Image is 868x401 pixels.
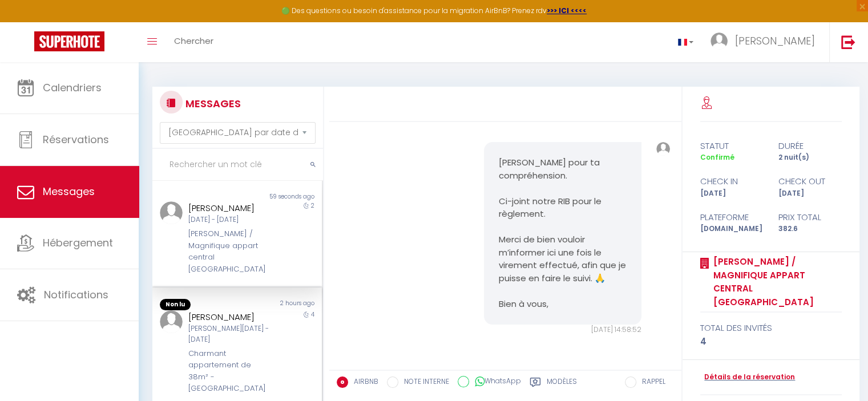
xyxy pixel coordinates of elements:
[174,35,213,47] span: Chercher
[43,236,113,250] span: Hébergement
[43,80,102,95] span: Calendriers
[237,192,321,201] div: 59 seconds ago
[311,201,314,210] span: 2
[152,149,323,181] input: Rechercher un mot clé
[693,210,771,224] div: Plateforme
[188,323,272,345] div: [PERSON_NAME][DATE] - [DATE]
[43,132,109,147] span: Réservations
[237,299,321,310] div: 2 hours ago
[700,152,734,162] span: Confirmé
[656,142,670,156] img: ...
[183,91,241,116] h3: MESSAGES
[771,224,849,234] div: 382.6
[700,335,842,349] div: 4
[188,201,272,215] div: [PERSON_NAME]
[188,228,272,275] div: [PERSON_NAME] / Magnifique appart central [GEOGRAPHIC_DATA]
[709,255,842,309] a: [PERSON_NAME] / Magnifique appart central [GEOGRAPHIC_DATA]
[771,139,849,153] div: durée
[165,22,222,62] a: Chercher
[398,376,449,389] label: NOTE INTERNE
[43,184,95,199] span: Messages
[547,376,577,391] label: Modèles
[693,224,771,234] div: [DOMAIN_NAME]
[702,22,829,62] a: ... [PERSON_NAME]
[188,348,272,395] div: Charmant appartement de 38m² -[GEOGRAPHIC_DATA]
[44,287,108,302] span: Notifications
[693,139,771,153] div: statut
[700,321,842,335] div: total des invités
[735,34,815,48] span: [PERSON_NAME]
[188,214,272,225] div: [DATE] - [DATE]
[188,310,272,324] div: [PERSON_NAME]
[693,175,771,188] div: check in
[636,376,665,389] label: RAPPEL
[469,376,521,388] label: WhatsApp
[484,325,641,335] div: [DATE] 14:58:52
[498,156,627,310] pre: [PERSON_NAME] pour ta compréhension. Ci-joint notre RIB pour le règlement. Merci de bien vouloir ...
[34,31,104,51] img: Super Booking
[693,188,771,199] div: [DATE]
[841,35,855,49] img: logout
[311,310,314,319] span: 4
[700,372,795,383] a: Détails de la réservation
[710,33,728,50] img: ...
[160,201,183,224] img: ...
[547,6,587,15] a: >>> ICI <<<<
[771,188,849,199] div: [DATE]
[348,376,378,389] label: AIRBNB
[160,299,191,310] span: Non lu
[771,152,849,163] div: 2 nuit(s)
[771,210,849,224] div: Prix total
[160,310,183,333] img: ...
[771,175,849,188] div: check out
